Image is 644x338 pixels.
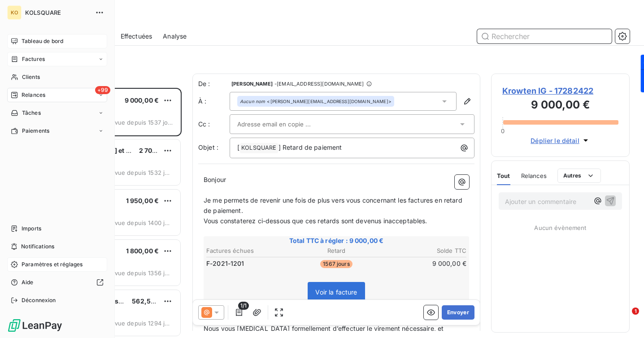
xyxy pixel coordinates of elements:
span: prévue depuis 1400 jours [105,219,173,226]
span: 1 [632,308,639,315]
span: Bonjour [204,176,226,183]
span: Tableau de bord [22,37,63,45]
span: Factures [22,55,45,63]
button: Envoyer [442,305,474,320]
span: ] Retard de paiement [278,143,342,151]
span: 1567 jours [320,260,352,268]
div: KO [7,5,22,20]
span: +99 [95,86,110,94]
span: De : [198,79,230,88]
span: KOLSQUARE [240,143,278,153]
span: Vous constaterez ci-dessous que ces retards sont devenus inacceptables. [204,217,427,225]
span: Paiements [22,127,49,135]
span: 9 000,00 € [125,96,159,104]
span: 562,50 € [132,297,161,305]
span: Relances [22,91,45,99]
span: Clients [22,73,40,81]
span: Notifications [21,243,54,251]
span: 1/1 [238,302,249,310]
span: Effectuées [121,32,152,41]
em: Aucun nom [240,98,265,104]
button: Autres [557,169,601,183]
td: 9 000,00 € [380,259,467,269]
span: Voir la facture [315,288,357,296]
div: <[PERSON_NAME][EMAIL_ADDRESS][DOMAIN_NAME]> [240,98,392,104]
input: Adresse email en copie ... [237,117,334,131]
span: Analyse [163,32,187,41]
span: 1 800,00 € [126,247,159,255]
span: Relances [521,172,547,179]
span: Krowten IG - 17282422 [502,85,618,97]
span: KOLSQUARE [25,9,90,16]
span: [PERSON_NAME] et [PERSON_NAME] [63,147,180,154]
span: [PERSON_NAME] [231,81,273,87]
button: Déplier le détail [528,135,593,146]
span: Tâches [22,109,41,117]
span: [ [237,143,239,151]
span: Déplier le détail [531,136,579,145]
span: prévue depuis 1532 jours [105,169,173,176]
span: Tout [497,172,510,179]
img: Logo LeanPay [7,318,63,333]
span: Objet : [198,143,218,151]
span: prévue depuis 1537 jours [105,119,173,126]
span: Aide [22,278,34,286]
span: 0 [501,127,505,134]
iframe: Intercom live chat [614,308,635,329]
th: Retard [293,246,380,256]
label: À : [198,97,230,106]
span: Aucun évènement [534,224,586,231]
label: Cc : [198,120,230,129]
span: - [EMAIL_ADDRESS][DOMAIN_NAME] [274,81,364,87]
span: Paramètres et réglages [22,260,83,269]
span: F-2021-1201 [206,259,244,268]
span: 2 700,00 € [139,147,173,154]
th: Solde TTC [380,246,467,256]
span: prévue depuis 1294 jours [105,320,173,327]
span: Imports [22,225,41,233]
span: prévue depuis 1356 jours [105,269,173,277]
span: Total TTC à régler : 9 000,00 € [205,236,468,245]
span: Je me permets de revenir une fois de plus vers vous concernant les factures en retard de paiement. [204,196,464,214]
h3: 9 000,00 € [502,97,618,115]
input: Rechercher [477,29,612,43]
span: 1 950,00 € [126,197,159,204]
a: Aide [7,275,107,290]
span: Déconnexion [22,296,56,304]
th: Factures échues [206,246,292,256]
